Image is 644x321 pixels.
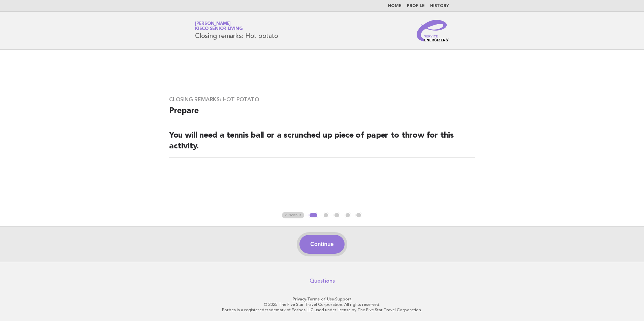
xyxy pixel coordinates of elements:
[169,96,475,103] h3: Closing remarks: Hot potato
[430,4,449,8] a: History
[169,106,475,122] h2: Prepare
[335,297,352,301] a: Support
[310,278,335,284] a: Questions
[195,27,243,31] span: Kisco Senior Living
[116,296,528,302] p: · ·
[116,302,528,307] p: © 2025 The Five Star Travel Corporation. All rights reserved.
[195,22,278,39] h1: Closing remarks: Hot potato
[195,22,243,31] a: [PERSON_NAME]Kisco Senior Living
[293,297,306,301] a: Privacy
[299,235,344,254] button: Continue
[388,4,401,8] a: Home
[417,20,449,41] img: Service Energizers
[116,307,528,313] p: Forbes is a registered trademark of Forbes LLC used under license by The Five Star Travel Corpora...
[309,212,318,219] button: 1
[307,297,334,301] a: Terms of Use
[169,130,475,157] h2: You will need a tennis ball or a scrunched up piece of paper to throw for this activity.
[407,4,425,8] a: Profile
